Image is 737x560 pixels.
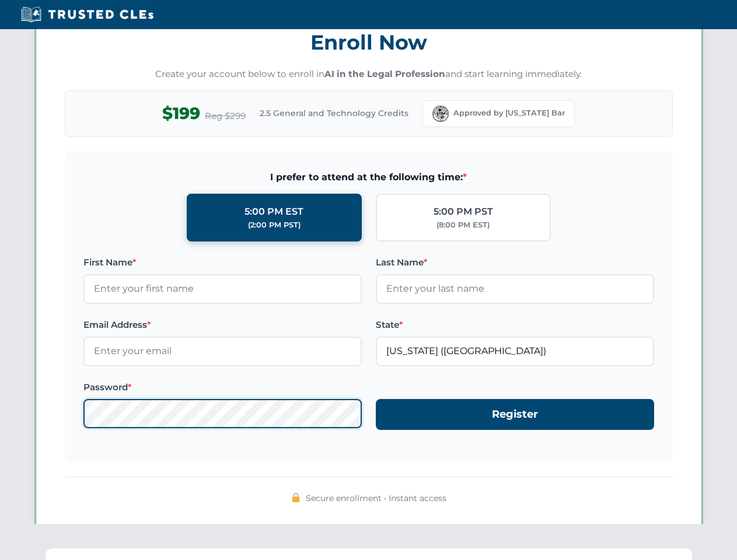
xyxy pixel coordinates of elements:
[376,274,654,303] input: Enter your last name
[291,493,301,502] img: 🔒
[324,68,445,79] strong: AI in the Legal Profession
[65,68,673,81] p: Create your account below to enroll in and start learning immediately.
[83,380,362,394] label: Password
[162,100,200,127] span: $199
[260,107,408,120] span: 2.5 General and Technology Credits
[83,337,362,366] input: Enter your email
[432,106,449,122] img: Florida Bar
[376,318,654,332] label: State
[83,318,362,332] label: Email Address
[205,109,246,123] span: Reg $299
[18,6,157,23] img: Trusted CLEs
[83,256,362,269] label: First Name
[376,399,654,430] button: Register
[244,204,303,219] div: 5:00 PM EST
[436,219,490,231] div: (8:00 PM EST)
[434,204,493,219] div: 5:00 PM PST
[248,219,301,231] div: (2:00 PM PST)
[376,256,654,269] label: Last Name
[306,492,446,505] span: Secure enrollment • Instant access
[453,107,565,119] span: Approved by [US_STATE] Bar
[376,337,654,366] input: Florida (FL)
[65,24,673,61] h3: Enroll Now
[83,170,654,185] span: I prefer to attend at the following time:
[83,274,362,303] input: Enter your first name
